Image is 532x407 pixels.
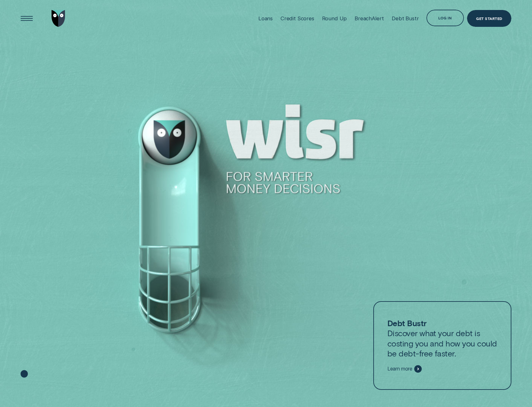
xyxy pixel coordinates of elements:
[281,15,314,22] div: Credit Scores
[467,10,512,27] a: Get Started
[52,10,66,27] img: Wisr
[373,301,511,390] a: Debt BustrDiscover what your debt is costing you and how you could be debt-free faster.Learn more
[18,10,35,27] button: Open Menu
[355,15,384,22] div: BreachAlert
[426,10,464,27] button: Log in
[258,15,273,22] div: Loans
[392,15,419,22] div: Debt Bustr
[322,15,347,22] div: Round Up
[387,366,412,372] span: Learn more
[387,318,498,358] p: Discover what your debt is costing you and how you could be debt-free faster.
[387,318,427,328] strong: Debt Bustr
